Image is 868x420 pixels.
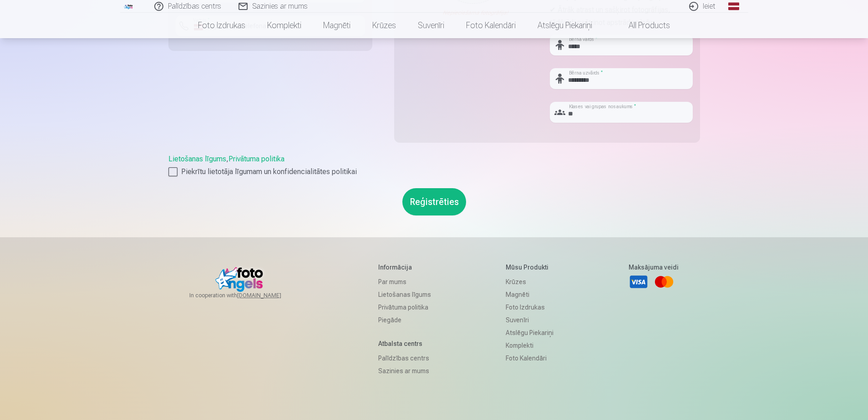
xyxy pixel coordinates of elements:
div: , [168,154,700,177]
a: Mastercard [654,272,674,292]
a: Foto izdrukas [506,301,553,314]
button: Reģistrēties [402,188,466,215]
a: Foto izdrukas [187,13,256,38]
label: Piekrītu lietotāja līgumam un konfidencialitātes politikai [168,166,700,177]
h5: Maksājuma veidi [629,263,679,272]
a: [DOMAIN_NAME] [237,292,303,299]
a: Lietošanas līgums [168,155,226,163]
a: Magnēti [312,13,361,38]
a: Piegāde [378,314,431,326]
a: Privātuma politika [378,301,431,314]
a: Lietošanas līgums [378,288,431,301]
a: Palīdzības centrs [378,352,431,365]
a: Atslēgu piekariņi [527,13,603,38]
img: /fa1 [124,4,134,9]
a: All products [603,13,681,38]
a: Foto kalendāri [506,352,553,365]
a: Par mums [378,275,431,288]
a: Visa [629,272,649,292]
a: Krūzes [506,275,553,288]
a: Suvenīri [506,314,553,326]
h5: Mūsu produkti [506,263,553,272]
h5: Atbalsta centrs [378,339,431,348]
a: Komplekti [506,339,553,352]
span: In cooperation with [189,292,303,299]
a: Komplekti [256,13,312,38]
a: Sazinies ar mums [378,365,431,377]
a: Privātuma politika [228,155,284,163]
a: Suvenīri [407,13,455,38]
a: Magnēti [506,288,553,301]
h5: Informācija [378,263,431,272]
a: Atslēgu piekariņi [506,326,553,339]
a: Krūzes [361,13,407,38]
a: Foto kalendāri [455,13,527,38]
